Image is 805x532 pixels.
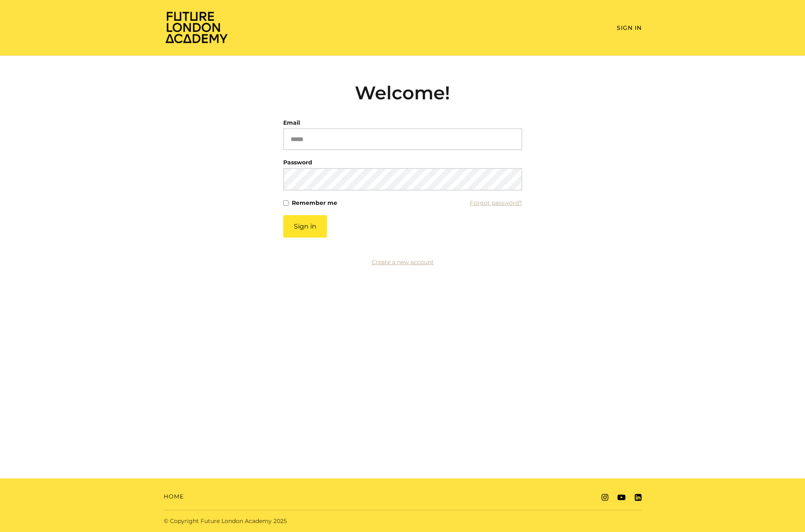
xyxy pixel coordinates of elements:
a: Sign In [617,24,642,31]
div: © Copyright Future London Academy 2025 [157,517,403,525]
a: Create a new account [372,258,434,266]
a: Home [164,492,184,501]
label: Password [283,157,312,168]
label: If you are a human, ignore this field [283,215,290,431]
label: Remember me [292,197,337,209]
img: Home Page [164,11,229,44]
label: Email [283,117,300,128]
button: Sign in [283,215,327,238]
h2: Welcome! [283,82,522,104]
a: Forgot password? [470,197,522,209]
